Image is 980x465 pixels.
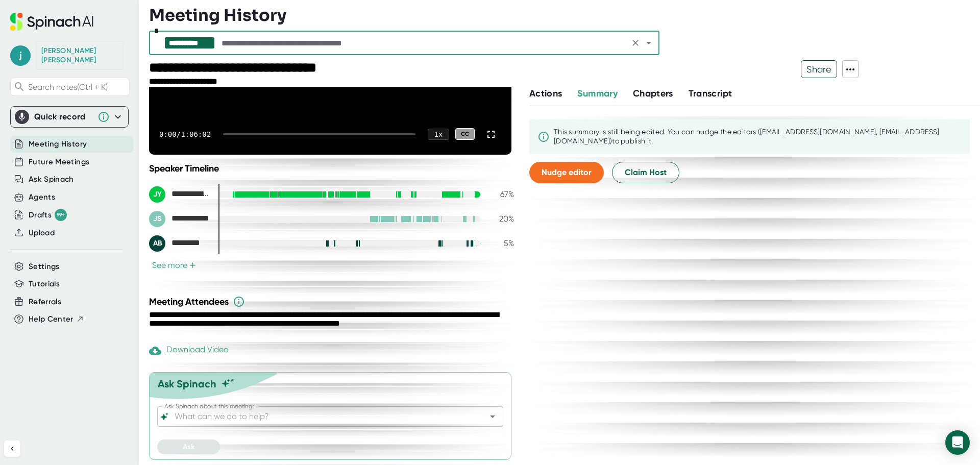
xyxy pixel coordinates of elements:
div: Jeremy Stone [149,211,210,227]
div: Jess Younts [41,46,118,64]
button: Actions [529,87,562,101]
button: Help Center [29,313,84,325]
button: Future Meetings [29,156,89,168]
div: 67 % [488,189,514,199]
div: JY [149,186,165,203]
button: Open [642,36,656,50]
button: Ask [157,439,220,454]
div: This summary is still being edited. You can nudge the editor s ([EMAIL_ADDRESS][DOMAIN_NAME], [EM... [554,128,962,145]
button: Transcript [689,87,732,101]
div: 99+ [55,209,67,221]
button: Upload [29,227,55,239]
span: Ask [183,443,194,451]
div: Quick record [15,107,124,127]
div: AB [149,235,165,252]
button: Ask Spinach [29,174,74,185]
span: Search notes (Ctrl + K) [28,82,127,92]
button: Open [485,409,500,424]
div: Quick record [34,112,92,122]
button: Collapse sidebar [4,440,20,457]
div: Open Intercom Messenger [945,430,970,455]
button: Chapters [633,87,673,101]
button: Share [801,60,837,78]
button: Summary [577,87,617,101]
span: Transcript [689,88,732,99]
div: 20 % [488,214,514,224]
h3: Meeting History [149,6,286,25]
button: Agents [29,191,55,203]
span: Chapters [633,88,673,99]
div: Download Video [149,345,229,357]
span: Share [801,60,837,78]
div: Meeting Attendees [149,296,517,308]
button: Clear [628,36,643,50]
div: Andy Berg [149,235,210,252]
button: Drafts 99+ [29,209,67,221]
span: Nudge editor [542,167,592,177]
span: + [189,261,196,270]
div: Ask Spinach [158,378,216,390]
div: 0:00 / 1:06:02 [159,130,211,138]
div: 1 x [428,129,449,140]
span: Actions [529,88,562,99]
button: Settings [29,261,60,273]
span: Summary [577,88,617,99]
div: CC [455,128,475,140]
div: Speaker Timeline [149,163,514,174]
button: Tutorials [29,278,60,290]
div: Drafts [29,209,67,221]
span: Help Center [29,313,73,325]
button: Referrals [29,296,61,308]
div: Jessica Younts [149,186,210,203]
div: JS [149,211,165,227]
button: Meeting History [29,138,87,150]
span: Claim Host [625,166,667,179]
button: See more+ [149,260,199,271]
span: j [10,45,31,66]
div: 5 % [488,238,514,248]
button: Claim Host [612,162,679,183]
input: What can we do to help? [173,409,470,424]
button: Nudge editor [529,162,604,183]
